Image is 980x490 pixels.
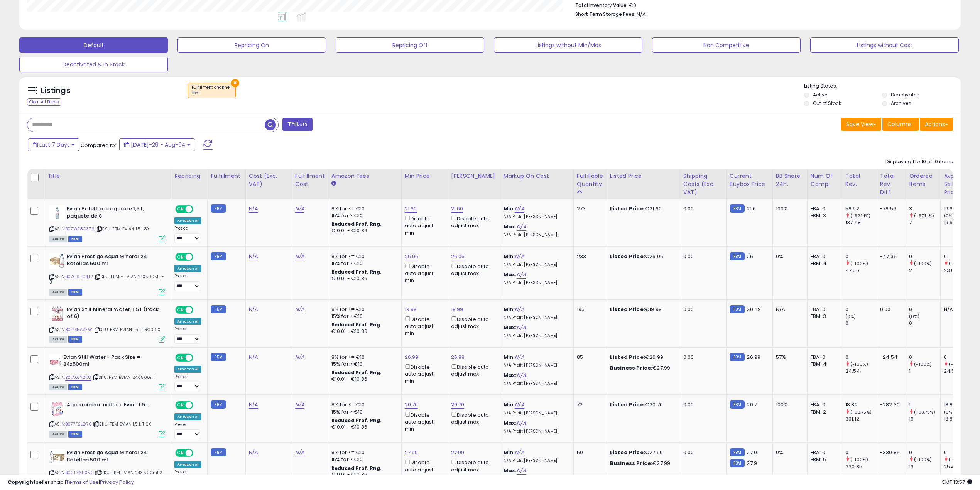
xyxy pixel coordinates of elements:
[683,306,720,313] div: 0.00
[683,172,723,196] div: Shipping Costs (Exc. VAT)
[776,172,804,188] div: BB Share 24h.
[27,98,61,106] div: Clear All Filters
[451,253,465,260] a: 26.05
[49,253,165,294] div: ASIN:
[211,172,242,180] div: Fulfillment
[49,449,65,465] img: 41TObCFxjaL._SL40_.jpg
[909,219,940,226] div: 7
[49,354,165,390] div: ASIN:
[845,368,877,375] div: 24.54
[174,413,201,420] div: Amazon AI
[405,353,419,361] a: 26.99
[504,372,517,379] b: Max:
[850,409,872,415] small: (-93.75%)
[405,253,419,260] a: 26.05
[515,401,524,409] a: N/A
[845,219,877,226] div: 137.48
[850,361,868,367] small: (-100%)
[174,226,201,243] div: Preset:
[65,274,93,280] a: B07G9HC4J2
[49,431,67,438] span: All listings currently available for purchase on Amazon
[845,313,856,319] small: (0%)
[652,37,801,53] button: Non Competitive
[683,401,720,408] div: 0.00
[880,172,902,196] div: Total Rev. Diff.
[515,253,524,260] a: N/A
[68,236,82,242] span: FBM
[517,372,526,379] a: N/A
[610,253,645,260] b: Listed Price:
[19,57,168,72] button: Deactivated & In Stock
[504,381,568,386] p: N/A Profit [PERSON_NAME]
[811,361,836,368] div: FBM: 4
[405,205,417,213] a: 21.60
[331,424,395,431] div: €10.01 - €10.86
[504,363,568,368] p: N/A Profit [PERSON_NAME]
[249,306,258,313] a: N/A
[405,411,442,433] div: Disable auto adjust min
[331,228,395,234] div: €10.01 - €10.86
[119,138,195,151] button: [DATE]-29 - Aug-04
[504,315,568,320] p: N/A Profit [PERSON_NAME]
[811,172,839,188] div: Num of Comp.
[610,253,674,260] div: €26.05
[249,205,258,213] a: N/A
[610,354,674,361] div: €26.99
[747,253,753,260] span: 26
[504,353,515,361] b: Min:
[295,253,304,260] a: N/A
[68,336,82,343] span: FBM
[192,402,204,409] span: OFF
[504,253,515,260] b: Min:
[504,411,568,416] p: N/A Profit [PERSON_NAME]
[944,306,969,313] div: N/A
[405,306,417,313] a: 19.99
[517,419,526,427] a: N/A
[811,306,836,313] div: FBA: 0
[68,289,82,296] span: FBM
[65,226,95,232] a: B07WF8G376
[249,401,258,409] a: N/A
[192,253,204,260] span: OFF
[776,253,801,260] div: 0%
[331,172,398,180] div: Amazon Fees
[49,274,164,285] span: | SKU: FBM - EVIAN 24X500ML - 3
[944,219,975,226] div: 19.64
[451,353,465,361] a: 26.99
[504,324,517,331] b: Max:
[949,361,966,367] small: (-100%)
[610,401,674,408] div: €20.70
[845,320,877,327] div: 0
[174,172,204,180] div: Repricing
[887,120,912,128] span: Columns
[845,401,877,408] div: 18.82
[249,449,258,456] a: N/A
[295,172,325,188] div: Fulfillment Cost
[174,326,201,344] div: Preset:
[65,374,91,381] a: B01A6JY2K8
[944,205,975,212] div: 19.64
[575,11,635,17] b: Short Term Storage Fees:
[451,411,494,426] div: Disable auto adjust max
[331,354,395,361] div: 8% for <= €10
[747,306,761,313] span: 20.49
[944,401,975,408] div: 18.82
[504,232,568,238] p: N/A Profit [PERSON_NAME]
[850,260,868,267] small: (-100%)
[65,326,92,333] a: B017XNAZEW
[451,401,465,409] a: 20.70
[504,262,568,267] p: N/A Profit [PERSON_NAME]
[811,409,836,416] div: FBM: 2
[93,421,151,427] span: | SKU: FBM EVIAN 1,5 LIT 6X
[331,269,382,275] b: Reduced Prof. Rng.
[68,384,82,390] span: FBM
[295,306,304,313] a: N/A
[811,354,836,361] div: FBA: 0
[405,262,442,284] div: Disable auto adjust min
[295,401,304,409] a: N/A
[405,214,442,237] div: Disable auto adjust min
[811,205,836,212] div: FBA: 0
[882,118,919,131] button: Columns
[177,37,326,53] button: Repricing On
[451,262,494,277] div: Disable auto adjust max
